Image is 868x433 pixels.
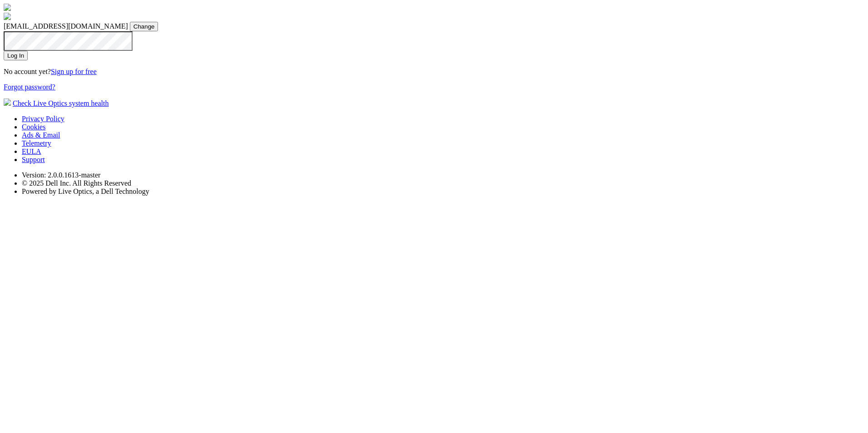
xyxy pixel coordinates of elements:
a: Telemetry [22,139,51,147]
li: Version: 2.0.0.1613-master [22,171,864,179]
img: liveoptics-logo.svg [4,4,11,11]
img: status-check-icon.svg [4,98,11,106]
input: Log In [4,51,28,60]
li: Powered by Live Optics, a Dell Technology [22,187,864,196]
a: Cookies [22,123,45,131]
a: Forgot password? [4,83,55,91]
a: Sign up for free [51,68,97,75]
p: No account yet? [4,68,864,76]
img: liveoptics-word.svg [4,13,11,20]
a: Support [22,156,45,163]
input: Change [130,22,158,31]
li: © 2025 Dell Inc. All Rights Reserved [22,179,864,187]
a: EULA [22,148,41,155]
a: Privacy Policy [22,115,64,123]
a: Ads & Email [22,131,60,139]
span: [EMAIL_ADDRESS][DOMAIN_NAME] [4,22,128,30]
a: Check Live Optics system health [13,99,109,107]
